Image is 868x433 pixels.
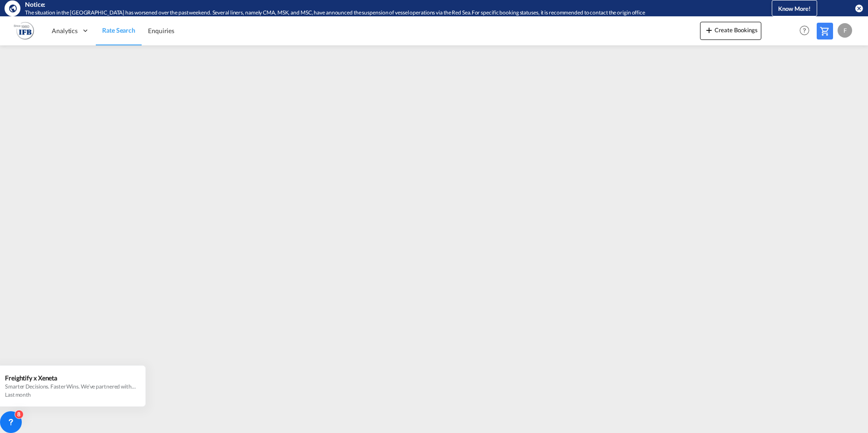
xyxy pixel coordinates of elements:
img: b628ab10256c11eeb52753acbc15d091.png [14,20,34,41]
md-icon: icon-earth [8,4,17,13]
span: Enquiries [148,27,174,34]
div: F [838,23,852,38]
span: Help [797,23,812,38]
span: Analytics [52,26,78,35]
div: Analytics [45,16,96,45]
a: Rate Search [96,16,142,45]
div: Help [797,23,817,39]
span: Know More! [778,5,811,12]
div: The situation in the Red Sea has worsened over the past weekend. Several liners, namely CMA, MSK,... [25,9,735,17]
span: Rate Search [102,26,135,34]
a: Enquiries [142,16,181,45]
md-icon: icon-plus 400-fg [704,25,715,35]
button: icon-plus 400-fgCreate Bookings [700,22,761,40]
button: icon-close-circle [854,4,863,13]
